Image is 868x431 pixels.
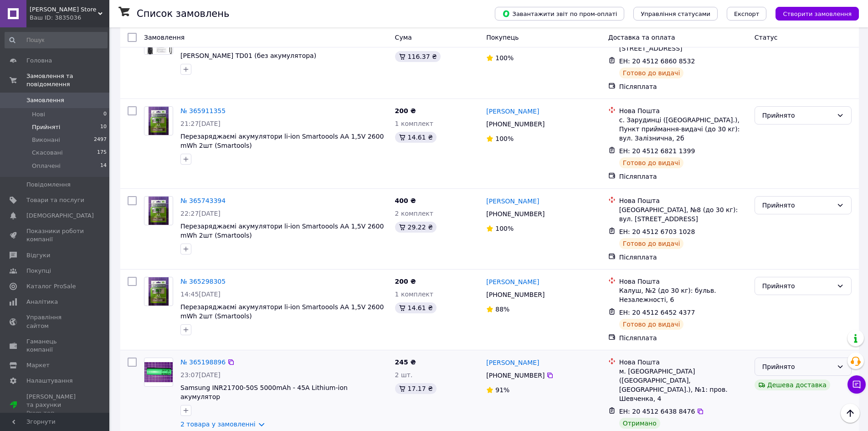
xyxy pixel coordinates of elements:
span: 400 ₴ [395,197,416,204]
div: Післяплата [619,253,747,262]
span: Замовлення [26,96,64,104]
div: с. Зарудинці ([GEOGRAPHIC_DATA].), Пункт приймання-видачі (до 30 кг): вул. Залізнична, 2б [619,115,747,143]
span: Відгуки [26,251,50,260]
div: Калуш, №2 (до 30 кг): бульв. Незалежності, 6 [619,286,747,304]
span: Покупці [26,267,51,275]
span: Повідомлення [26,181,71,189]
span: ЕН: 20 4512 6703 1028 [619,228,695,235]
a: Створити замовлення [766,10,859,17]
span: 245 ₴ [395,358,416,366]
a: [PERSON_NAME] [486,197,539,206]
div: Отримано [619,418,660,429]
span: 200 ₴ [395,107,416,114]
span: Головна [26,57,52,65]
button: Експорт [727,7,767,21]
span: 100% [495,225,514,232]
a: [PERSON_NAME] [486,107,539,116]
div: м. [GEOGRAPHIC_DATA] ([GEOGRAPHIC_DATA], [GEOGRAPHIC_DATA].), №1: пров. Шевченка, 4 [619,367,747,403]
div: Готово до видачі [619,68,684,78]
span: Виконані [32,136,60,144]
span: 91% [495,386,509,394]
button: Наверх [841,404,860,423]
span: 200 ₴ [395,278,416,285]
span: 2497 [94,136,107,144]
div: [PHONE_NUMBER] [484,288,546,301]
span: Нові [32,110,45,119]
img: Фото товару [149,277,169,306]
div: [PHONE_NUMBER] [484,208,546,220]
div: Готово до видачі [619,157,684,168]
a: № 365198896 [180,358,226,366]
span: 0 [103,110,107,119]
span: 2 комплект [395,210,433,217]
div: Нова Пошта [619,106,747,115]
span: 100% [495,135,514,142]
span: Показники роботи компанії [26,227,84,244]
span: 100% [495,54,514,62]
span: Налаштування [26,377,73,385]
div: Prom топ [26,409,84,417]
span: ЕН: 20 4512 6821 1399 [619,147,695,155]
span: Гаманець компанії [26,338,84,354]
img: Фото товару [144,362,173,383]
a: Фото товару [144,196,173,225]
span: 22:27[DATE] [180,210,221,217]
span: Замовлення та повідомлення [26,72,109,88]
a: № 365911355 [180,107,226,114]
a: № 365298305 [180,278,226,285]
div: Ваш ID: 3835036 [30,14,109,22]
div: 17.17 ₴ [395,383,437,394]
div: Нова Пошта [619,277,747,286]
div: Готово до видачі [619,238,684,249]
span: Оплачені [32,162,61,170]
a: Фото товару [144,358,173,387]
span: 10 [100,123,107,131]
div: [PHONE_NUMBER] [484,118,546,130]
div: 29.22 ₴ [395,222,437,233]
a: Samsung INR21700-50S 5000mAh - 45A Lithium-ion акумулятор [180,384,348,400]
span: 14 [100,162,107,170]
span: Каталог ProSale [26,282,76,291]
button: Чат з покупцем [847,375,866,394]
span: Доставка та оплата [608,34,675,41]
input: Пошук [5,32,108,48]
span: [PERSON_NAME] TD01 (без акумулятора) [180,52,316,59]
a: Перезаряджаємі акумулятори li-ion Smartoools AA 1,5V 2600 mWh 2шт (Smartools) [180,303,384,320]
div: Прийнято [762,110,833,120]
span: Експорт [734,10,760,17]
a: № 365743394 [180,197,226,204]
span: [PERSON_NAME] та рахунки [26,393,84,418]
span: 2 шт. [395,371,413,379]
div: Дешева доставка [755,379,830,390]
img: Фото товару [149,197,169,225]
span: Lee Store [30,5,98,14]
div: Нова Пошта [619,196,747,205]
div: [GEOGRAPHIC_DATA], №8 (до 30 кг): вул. [STREET_ADDRESS] [619,205,747,223]
span: 14:45[DATE] [180,291,221,298]
span: Аналітика [26,298,58,306]
span: Товари та послуги [26,196,84,204]
button: Завантажити звіт по пром-оплаті [495,7,624,21]
a: [PERSON_NAME] [486,277,539,286]
span: 1 комплект [395,120,433,127]
span: Прийняті [32,123,60,131]
span: 88% [495,306,509,313]
div: 14.61 ₴ [395,302,437,313]
span: Статус [755,34,778,41]
span: Створити замовлення [783,10,852,17]
div: 14.61 ₴ [395,132,437,143]
div: Прийнято [762,200,833,210]
a: Перезаряджаємі акумулятори li-ion Smartoools AA 1,5V 2600 mWh 2шт (Smartools) [180,223,384,239]
div: Післяплата [619,82,747,91]
button: Управління статусами [633,7,718,21]
span: Скасовані [32,149,63,157]
span: Покупець [486,34,519,41]
img: Фото товару [149,107,169,135]
span: Маркет [26,361,50,369]
div: Післяплата [619,172,747,181]
span: [DEMOGRAPHIC_DATA] [26,212,94,220]
span: Управління сайтом [26,313,84,330]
